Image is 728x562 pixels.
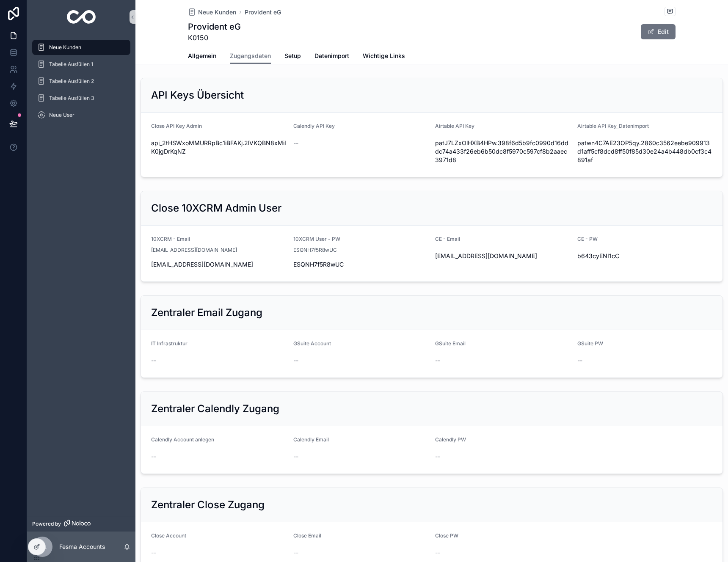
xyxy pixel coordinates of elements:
h2: API Keys Übersicht [151,88,244,102]
a: Provident eG [245,8,281,17]
span: [EMAIL_ADDRESS][DOMAIN_NAME] [151,247,237,253]
span: [EMAIL_ADDRESS][DOMAIN_NAME] [151,260,287,269]
span: patJ7LZxOlHXB4HPw.398f6d5b9fc0990d16dddc74a433f26eb6b50dc8f5970c597cf8b2aaec3971d8 [435,139,571,164]
h1: Provident eG [188,21,241,33]
span: Close Account [151,532,186,539]
span: -- [293,548,298,557]
span: Calendly Account anlegen [151,436,214,443]
a: Setup [284,48,301,65]
span: K0150 [188,33,241,43]
span: ESQNH7f5R8wUC [293,247,337,253]
h2: Zentraler Email Zugang [151,306,262,320]
h2: Zentraler Calendly Zugang [151,402,279,416]
span: Neue Kunden [49,44,81,51]
span: -- [151,548,156,557]
span: 10XCRM - Email [151,236,190,242]
span: CE - PW [577,236,598,242]
span: Airtable API Key_Datenimport [577,123,649,129]
span: Setup [284,52,301,60]
span: Calendly Email [293,436,329,443]
a: Neue Kunden [32,40,130,55]
span: Wichtige Links [363,52,405,60]
span: 10XCRM User - PW [293,236,340,242]
img: App logo [67,10,96,24]
span: -- [151,356,156,365]
span: Airtable API Key [435,123,474,129]
span: CE - Email [435,236,460,242]
span: -- [577,356,582,365]
a: Zugangsdaten [230,48,271,64]
a: Tabelle Ausfüllen 2 [32,74,130,89]
span: api_2tHSWxoMMURRpBc1iBFAKj.2lVKQBN8xMiIK0jgDrKqNZ [151,139,287,156]
span: b643cyENI1cC [577,252,713,260]
a: Datenimport [314,48,349,65]
a: Powered by [27,516,135,532]
span: Tabelle Ausfüllen 2 [49,78,94,85]
button: Edit [641,24,676,39]
span: IT Infrastruktur [151,340,188,347]
span: Datenimport [314,52,349,60]
span: Close PW [435,532,458,539]
span: -- [293,356,298,365]
span: -- [435,356,440,365]
span: -- [293,452,298,461]
span: Tabelle Ausfüllen 1 [49,61,93,68]
h2: Zentraler Close Zugang [151,498,265,512]
span: Powered by [32,521,61,527]
span: [EMAIL_ADDRESS][DOMAIN_NAME] [435,252,571,260]
a: Wichtige Links [363,48,405,65]
p: Fesma Accounts [59,543,105,551]
span: -- [435,548,440,557]
span: Close API Key Admin [151,123,202,129]
span: Close Email [293,532,321,539]
span: Calendly PW [435,436,466,443]
a: Neue User [32,107,130,123]
a: Tabelle Ausfüllen 1 [32,57,130,72]
span: Neue Kunden [198,8,236,17]
a: Neue Kunden [188,8,236,17]
span: Zugangsdaten [230,52,271,60]
span: GSuite PW [577,340,603,347]
span: Tabelle Ausfüllen 3 [49,95,94,102]
h2: Close 10XCRM Admin User [151,201,281,215]
a: Allgemein [188,48,216,65]
span: ESQNH7f5R8wUC [293,260,429,269]
span: -- [435,452,440,461]
span: Neue User [49,112,74,118]
span: Allgemein [188,52,216,60]
span: Calendly API Key [293,123,335,129]
span: GSuite Email [435,340,466,347]
span: -- [151,452,156,461]
div: scrollable content [27,34,135,134]
span: -- [293,139,298,147]
span: patwn4C7AE23OP5qy.2860c3562eebe909913d1aff5cf8dcd8ff50f85d30e24a4b448db0cf3c4891af [577,139,713,164]
a: Tabelle Ausfüllen 3 [32,91,130,106]
span: GSuite Account [293,340,331,347]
